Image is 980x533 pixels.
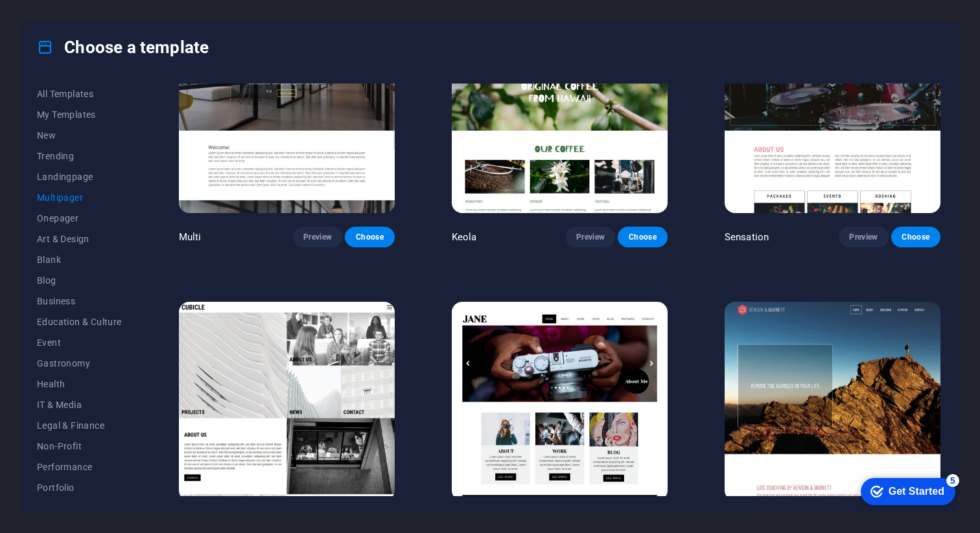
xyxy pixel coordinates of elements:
button: Health [37,374,122,394]
span: Preview [576,232,605,242]
span: My Templates [37,109,122,120]
button: Blank [37,249,122,270]
span: Performance [37,462,122,472]
div: Get Started [38,14,94,26]
button: Portfolio [37,477,122,498]
button: New [37,125,122,146]
button: Blog [37,270,122,291]
button: Gastronomy [37,353,122,374]
span: Choose [355,232,384,242]
p: Sensation [725,231,769,244]
span: Blank [37,255,122,265]
button: IT & Media [37,394,122,415]
span: New [37,130,122,141]
button: Choose [345,227,394,247]
button: Choose [891,227,940,247]
button: Preview [839,227,888,247]
span: Landingpage [37,172,122,182]
button: Education & Culture [37,312,122,332]
img: Keola [452,14,668,213]
button: Preview [566,227,615,247]
span: Legal & Finance [37,420,122,431]
span: Blog [37,275,122,286]
span: Non-Profit [37,441,122,451]
span: Multipager [37,192,122,203]
span: Choose [628,232,657,242]
button: Art & Design [37,229,122,249]
span: Portfolio [37,482,122,493]
span: Choose [902,232,930,242]
button: Performance [37,457,122,477]
p: Keola [452,231,477,244]
button: Legal & Finance [37,415,122,436]
img: Jane [452,302,668,501]
h4: Choose a template [37,37,209,58]
span: Education & Culture [37,317,122,327]
span: IT & Media [37,400,122,410]
span: All Templates [37,89,122,99]
div: 5 [96,3,109,16]
span: Health [37,379,122,389]
img: Multi [179,14,395,213]
span: Trending [37,151,122,161]
img: Cubicle [179,302,395,501]
img: Sensation [725,14,940,213]
button: Onepager [37,208,122,229]
button: Business [37,291,122,312]
button: Multipager [37,187,122,208]
button: Trending [37,146,122,166]
button: All Templates [37,84,122,104]
button: Event [37,332,122,353]
span: Art & Design [37,234,122,244]
span: Preview [303,232,332,242]
div: Get Started 5 items remaining, 0% complete [10,6,105,34]
p: Multi [179,231,202,244]
span: Business [37,296,122,306]
span: Gastronomy [37,358,122,369]
button: Preview [293,227,342,247]
span: Preview [849,232,878,242]
button: Non-Profit [37,436,122,457]
button: Choose [618,227,667,247]
img: Benson & Barnett [725,302,940,501]
button: My Templates [37,104,122,125]
span: Onepager [37,213,122,223]
span: Event [37,337,122,348]
button: Landingpage [37,166,122,187]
